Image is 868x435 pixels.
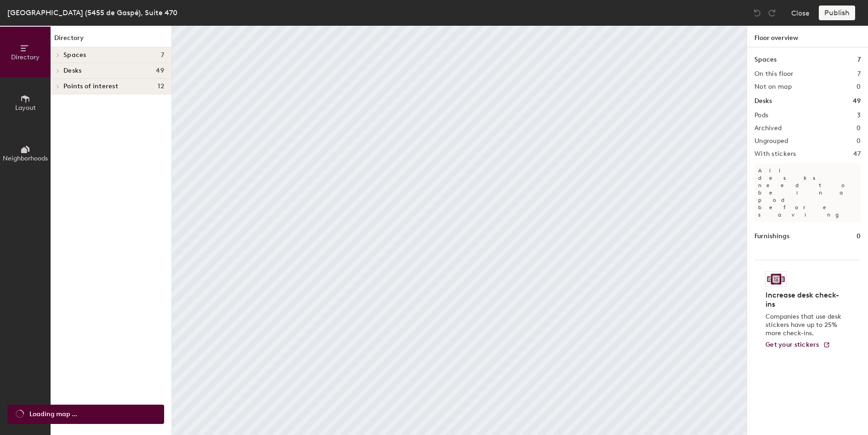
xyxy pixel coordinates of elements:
span: Desks [63,67,81,74]
span: Spaces [63,52,86,59]
span: Loading map ... [29,409,77,419]
div: [GEOGRAPHIC_DATA] (5455 de Gaspé), Suite 470 [7,7,177,18]
h2: Ungrouped [754,137,788,145]
span: Directory [11,53,40,61]
h2: 0 [857,83,861,91]
h2: With stickers [754,150,796,158]
span: Neighborhoods [3,155,48,162]
span: Points of interest [63,83,118,90]
img: Sticker logo [765,271,787,287]
h2: Pods [754,112,768,119]
h1: 0 [857,231,861,241]
p: All desks need to be in a pod before saving [754,163,861,222]
h1: Furnishings [754,231,789,241]
span: 7 [161,52,164,59]
span: 12 [158,83,164,90]
h1: Spaces [754,55,777,65]
span: Get your stickers [765,341,819,349]
h4: Increase desk check-ins [765,291,844,309]
a: Get your stickers [765,341,830,349]
h1: Desks [754,96,772,106]
p: Companies that use desk stickers have up to 25% more check-ins. [765,313,844,338]
h2: Archived [754,125,782,132]
h2: 0 [857,125,861,132]
span: Layout [15,104,36,112]
span: 49 [156,67,164,74]
img: Redo [767,8,777,17]
h1: 49 [853,96,861,106]
h1: Floor overview [747,26,868,47]
h2: Not on map [754,83,792,91]
h2: 3 [857,112,861,119]
button: Close [791,6,810,20]
h2: 0 [857,137,861,145]
h1: 7 [857,55,861,65]
h1: Directory [51,33,171,47]
h2: 7 [857,70,861,78]
h2: 47 [853,150,861,158]
h2: On this floor [754,70,794,78]
img: Undo [753,8,762,17]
